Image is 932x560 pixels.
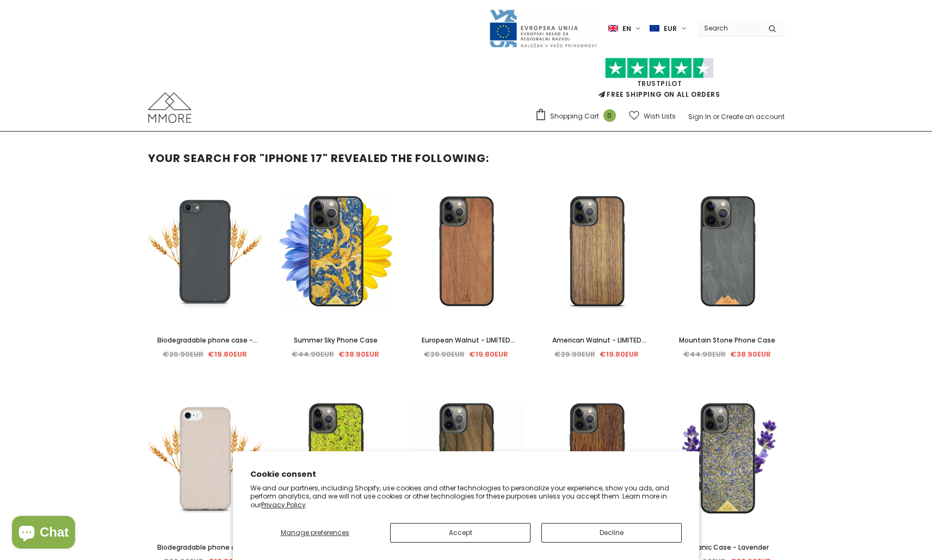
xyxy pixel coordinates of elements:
[163,349,203,359] span: €26.90EUR
[250,484,682,509] p: We and our partners, including Shopify, use cookies and other technologies to personalize your ex...
[683,349,726,359] span: €44.90EUR
[629,107,676,126] a: Wish Lists
[622,23,631,34] span: en
[637,79,682,88] a: Trustpilot
[698,20,760,36] input: Search Site
[261,500,306,509] a: Privacy Policy
[713,112,719,121] span: or
[148,151,257,166] span: Your search for
[157,335,258,357] span: Biodegradable phone case - Black
[148,542,262,553] a: Biodegradable phone case - Natural White
[541,523,682,543] button: Decline
[679,335,775,345] span: Mountain Stone Phone Case
[686,543,769,552] span: Organic Case - Lavender
[608,24,618,33] img: i-lang-1.png
[469,349,508,359] span: €19.80EUR
[603,109,616,122] span: 0
[670,542,785,553] a: Organic Case - Lavender
[148,334,262,346] a: Biodegradable phone case - Black
[9,516,78,551] inbox-online-store-chat: Shopify online store chat
[148,92,192,123] img: MMORE Cases
[281,528,349,537] span: Manage preferences
[554,349,595,359] span: €26.90EUR
[409,334,523,346] a: European Walnut - LIMITED EDITION
[250,523,379,543] button: Manage preferences
[670,334,785,346] a: Mountain Stone Phone Case
[600,349,639,359] span: €19.80EUR
[688,112,711,121] a: Sign In
[489,23,597,33] a: Javni Razpis
[331,151,489,166] span: revealed the following:
[208,349,247,359] span: €19.80EUR
[664,23,677,34] span: EUR
[552,335,646,357] span: American Walnut - LIMITED EDITION
[489,9,597,48] img: Javni Razpis
[279,334,393,346] a: Summer Sky Phone Case
[294,335,378,345] span: Summer Sky Phone Case
[550,111,599,122] span: Shopping Cart
[250,469,682,480] h2: Cookie consent
[644,111,676,122] span: Wish Lists
[260,151,328,166] strong: "iphone 17"
[338,349,379,359] span: €38.90EUR
[422,335,515,357] span: European Walnut - LIMITED EDITION
[424,349,465,359] span: €26.90EUR
[535,63,785,99] span: FREE SHIPPING ON ALL ORDERS
[721,112,785,121] a: Create an account
[730,349,771,359] span: €38.90EUR
[292,349,334,359] span: €44.90EUR
[390,523,530,543] button: Accept
[535,108,621,125] a: Shopping Cart 0
[605,58,714,79] img: Trust Pilot Stars
[540,334,654,346] a: American Walnut - LIMITED EDITION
